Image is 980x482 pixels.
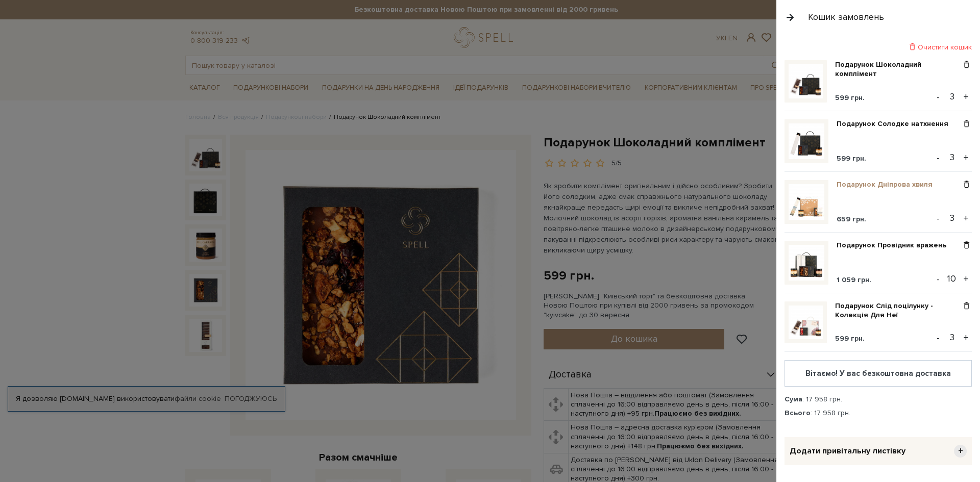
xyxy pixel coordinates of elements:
[837,154,866,163] span: 599 грн.
[785,395,802,403] strong: Сума
[835,93,865,102] span: 599 грн.
[790,446,905,456] span: Додати привітальну листівку
[835,60,961,79] a: Подарунок Шоколадний комплімент
[789,306,823,340] img: Подарунок Слід поцілунку - Колекція Для Неї
[960,271,972,287] button: +
[933,150,943,165] button: -
[789,184,824,220] img: Подарунок Дніпрова хвиля
[789,245,824,281] img: Подарунок Провідник вражень
[808,11,884,23] div: Кошик замовлень
[789,64,823,98] img: Подарунок Шоколадний комплімент
[785,395,972,404] div: : 17 958 грн.
[835,301,961,320] a: Подарунок Слід поцілунку - Колекція Для Неї
[933,211,943,226] button: -
[835,334,865,343] span: 599 грн.
[933,89,943,105] button: -
[785,409,972,418] div: : 17 958 грн.
[837,119,956,129] a: Подарунок Солодке натхнення
[837,275,871,284] span: 1 059 грн.
[960,330,972,345] button: +
[954,445,967,458] span: +
[960,150,972,165] button: +
[785,42,972,52] div: Очистити кошик
[960,89,972,105] button: +
[793,369,963,378] div: Вітаємо! У вас безкоштовна доставка
[785,409,811,417] strong: Всього
[789,123,824,159] img: Подарунок Солодке натхнення
[933,271,943,287] button: -
[837,241,954,250] a: Подарунок Провідник вражень
[837,180,940,189] a: Подарунок Дніпрова хвиля
[960,211,972,226] button: +
[837,215,866,223] span: 659 грн.
[933,330,943,345] button: -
